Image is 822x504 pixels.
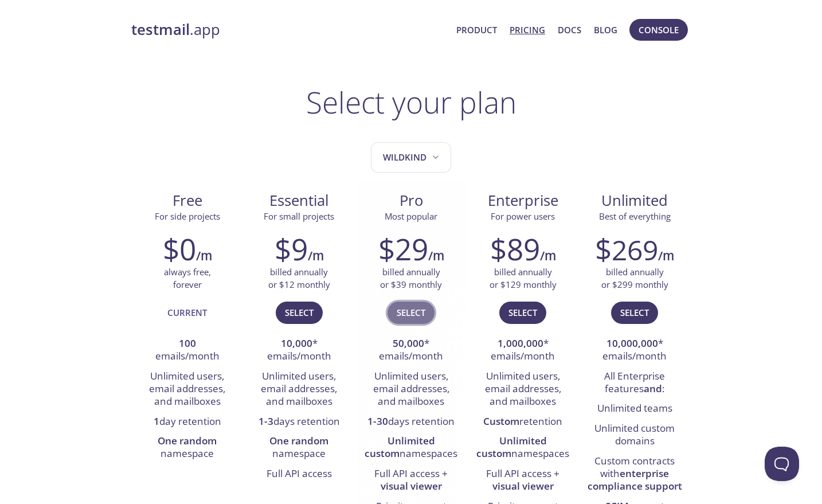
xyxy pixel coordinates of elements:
[658,246,674,265] h6: /m
[476,334,570,367] li: * emails/month
[491,210,555,222] span: For power users
[476,191,570,210] span: Enterprise
[380,266,442,291] p: billed annually or $39 monthly
[268,266,330,291] p: billed annually or $12 monthly
[499,302,546,323] button: Select
[285,305,314,320] span: Select
[620,305,649,320] span: Select
[158,434,217,447] strong: One random
[363,432,458,464] li: namespaces
[629,19,688,41] button: Console
[612,231,658,268] span: 269
[252,412,346,432] li: days retention
[558,22,581,37] a: Docs
[483,415,519,428] strong: Custom
[371,142,451,173] button: Wildkind
[498,337,543,350] strong: 1,000,000
[131,19,190,40] strong: testmail
[367,415,388,428] strong: 1-30
[155,210,220,222] span: For side projects
[588,452,682,497] li: Custom contracts with
[164,266,211,291] p: always free, forever
[595,232,658,266] h2: $
[275,232,308,266] h2: $9
[179,337,196,350] strong: 100
[363,334,458,367] li: * emails/month
[393,337,424,350] strong: 50,000
[456,22,497,37] a: Product
[606,337,658,350] strong: 10,000,000
[492,479,554,493] strong: visual viewer
[490,232,540,266] h2: $89
[588,419,682,452] li: Unlimited custom domains
[252,464,346,484] li: Full API access
[140,412,234,432] li: day retention
[476,412,570,432] li: retention
[601,190,668,210] span: Unlimited
[510,22,545,37] a: Pricing
[365,434,435,460] strong: Unlimited custom
[588,399,682,419] li: Unlimited teams
[131,20,447,40] a: testmail.app
[765,447,799,481] iframe: Help Scout Beacon - Open
[163,232,196,266] h2: $0
[363,464,458,497] li: Full API access +
[383,150,441,165] span: Wildkind
[363,367,458,412] li: Unlimited users, email addresses, and mailboxes
[140,191,234,210] span: Free
[252,191,346,210] span: Essential
[381,479,442,493] strong: visual viewer
[196,246,212,265] h6: /m
[252,334,346,367] li: * emails/month
[154,415,159,428] strong: 1
[140,367,234,412] li: Unlimited users, email addresses, and mailboxes
[476,464,570,497] li: Full API access +
[364,191,457,210] span: Pro
[259,415,273,428] strong: 1-3
[476,367,570,412] li: Unlimited users, email addresses, and mailboxes
[269,434,328,447] strong: One random
[428,246,444,265] h6: /m
[588,334,682,367] li: * emails/month
[476,432,570,464] li: namespaces
[378,232,428,266] h2: $29
[252,367,346,412] li: Unlimited users, email addresses, and mailboxes
[639,22,679,37] span: Console
[599,210,671,222] span: Best of everything
[306,85,516,119] h1: Select your plan
[308,246,324,265] h6: /m
[644,382,662,395] strong: and
[611,302,658,323] button: Select
[276,302,323,323] button: Select
[601,266,668,291] p: billed annually or $299 monthly
[588,467,682,493] strong: enterprise compliance support
[281,337,312,350] strong: 10,000
[385,210,437,222] span: Most popular
[397,305,425,320] span: Select
[252,432,346,464] li: namespace
[588,367,682,400] li: All Enterprise features :
[140,334,234,367] li: emails/month
[508,305,537,320] span: Select
[476,434,547,460] strong: Unlimited custom
[363,412,458,432] li: days retention
[387,302,435,323] button: Select
[540,246,556,265] h6: /m
[490,266,557,291] p: billed annually or $129 monthly
[594,22,617,37] a: Blog
[140,432,234,464] li: namespace
[264,210,334,222] span: For small projects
